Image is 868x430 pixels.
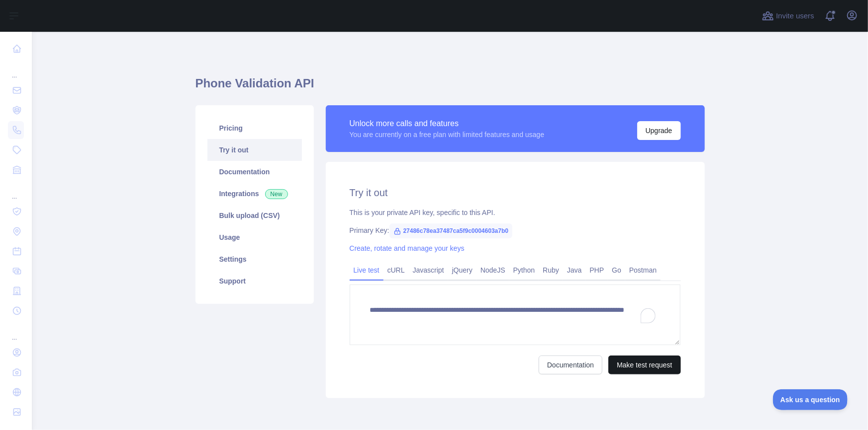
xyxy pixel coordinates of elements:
[350,225,681,235] div: Primary Key:
[448,262,477,278] a: jQuery
[776,10,814,22] span: Invite users
[350,208,681,217] div: This is your private API key, specific to this API.
[477,262,509,278] a: NodeJS
[195,75,705,99] h1: Phone Validation API
[265,189,288,199] span: New
[409,262,448,278] a: Javascript
[539,262,563,278] a: Ruby
[207,248,302,270] a: Settings
[637,121,681,140] button: Upgrade
[207,139,302,161] a: Try it out
[207,183,302,205] a: Integrations New
[207,161,302,183] a: Documentation
[350,244,465,252] a: Create, rotate and manage your keys
[384,262,409,278] a: cURL
[8,60,24,79] div: ...
[389,223,513,238] span: 27486c78ea37487ca5f9c0004603a7b0
[773,389,848,410] iframe: Toggle Customer Support
[207,226,302,248] a: Usage
[625,262,661,278] a: Postman
[586,262,608,278] a: PHP
[350,285,681,345] textarea: To enrich screen reader interactions, please activate Accessibility in Grammarly extension settings
[207,205,302,226] a: Bulk upload (CSV)
[760,8,816,24] button: Invite users
[207,270,302,292] a: Support
[8,181,24,201] div: ...
[563,262,586,278] a: Java
[350,186,681,200] h2: Try it out
[8,322,24,342] div: ...
[608,356,680,374] button: Make test request
[350,118,545,130] div: Unlock more calls and features
[350,262,384,278] a: Live test
[350,130,545,140] div: You are currently on a free plan with limited features and usage
[608,262,625,278] a: Go
[509,262,539,278] a: Python
[539,356,602,374] a: Documentation
[207,117,302,139] a: Pricing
